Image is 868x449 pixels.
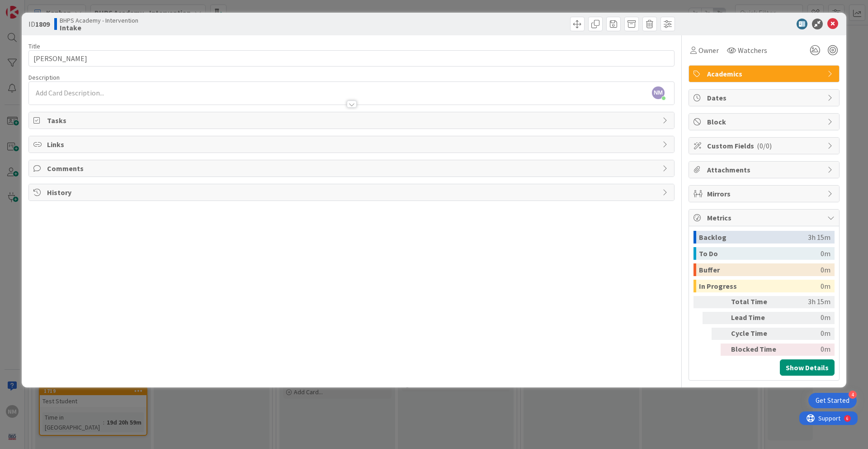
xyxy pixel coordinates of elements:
span: BHPS Academy - Intervention [60,17,138,24]
div: Get Started [816,396,849,405]
span: Tasks [47,115,658,126]
div: To Do [699,247,821,260]
span: Dates [707,92,823,103]
div: 0m [784,344,830,356]
span: ( 0/0 ) [757,141,772,150]
span: Owner [698,45,719,56]
span: History [47,187,658,198]
span: Links [47,139,658,150]
div: Lead Time [731,312,781,324]
div: Blocked Time [731,344,781,356]
div: 4 [849,391,857,399]
div: Backlog [699,231,808,244]
span: Comments [47,163,658,174]
div: 0m [821,280,830,292]
div: 3h 15m [808,231,830,244]
span: Support [19,1,41,12]
span: Academics [707,68,823,79]
div: 6 [47,4,49,11]
span: Attachments [707,164,823,175]
span: Description [28,73,60,81]
input: type card name here... [28,50,675,67]
div: 0m [821,247,830,260]
span: ID [28,19,50,29]
div: Cycle Time [731,328,781,340]
span: Mirrors [707,188,823,199]
div: Open Get Started checklist, remaining modules: 4 [808,393,857,408]
div: 3h 15m [784,296,830,308]
div: 0m [821,263,830,276]
div: In Progress [699,280,821,292]
span: Custom Fields [707,140,823,151]
span: NM [652,86,665,99]
button: Show Details [780,359,835,376]
label: Title [28,42,40,50]
b: 1809 [35,19,50,29]
div: Total Time [731,296,781,308]
div: 0m [784,328,830,340]
div: Buffer [699,263,821,276]
div: 0m [784,312,830,324]
span: Metrics [707,212,823,223]
b: Intake [60,24,138,31]
span: Watchers [738,45,767,56]
span: Block [707,116,823,127]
